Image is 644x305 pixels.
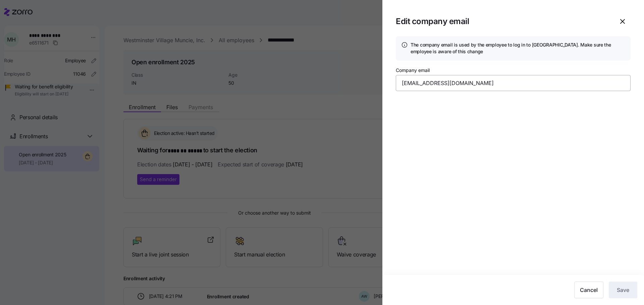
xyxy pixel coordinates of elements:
span: Cancel [580,286,598,294]
h4: The company email is used by the employee to log in to [GEOGRAPHIC_DATA]. Make sure the employee ... [411,42,625,55]
button: Save [609,282,637,298]
button: Cancel [574,282,603,298]
span: Save [617,286,629,294]
label: Company email [396,67,430,74]
h1: Edit company email [396,16,609,26]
